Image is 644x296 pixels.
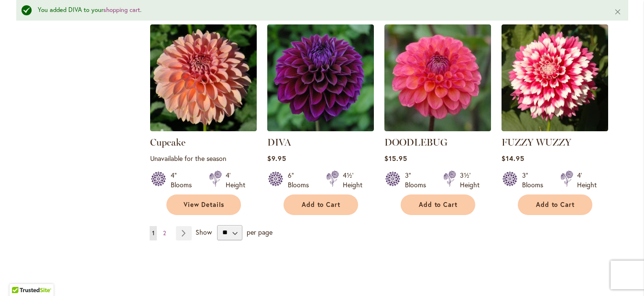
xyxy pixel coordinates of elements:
[152,229,154,237] span: 1
[401,194,475,215] button: Add to Cart
[267,124,374,133] a: Diva
[384,137,448,148] a: DOODLEBUG
[247,227,273,236] span: per page
[163,229,166,237] span: 2
[171,171,197,190] div: 4" Blooms
[150,124,257,133] a: Cupcake
[284,194,358,215] button: Add to Cart
[196,227,212,236] span: Show
[384,124,491,133] a: DOODLEBUG
[150,24,257,131] img: Cupcake
[536,201,575,209] span: Add to Cart
[288,171,315,190] div: 6" Blooms
[502,124,608,133] a: FUZZY WUZZY
[343,171,362,190] div: 4½' Height
[184,201,225,209] span: View Details
[302,201,341,209] span: Add to Cart
[161,226,168,240] a: 2
[150,137,186,148] a: Cupcake
[419,201,458,209] span: Add to Cart
[502,137,571,148] a: FUZZY WUZZY
[577,171,597,190] div: 4' Height
[502,154,524,163] span: $14.95
[267,137,291,148] a: DIVA
[38,6,600,15] div: You added DIVA to your .
[522,171,549,190] div: 3" Blooms
[384,24,491,131] img: DOODLEBUG
[502,24,608,131] img: FUZZY WUZZY
[267,24,374,131] img: Diva
[226,171,245,190] div: 4' Height
[518,194,592,215] button: Add to Cart
[166,194,241,215] a: View Details
[405,171,432,190] div: 3" Blooms
[267,154,286,163] span: $9.95
[7,262,34,289] iframe: Launch Accessibility Center
[384,154,407,163] span: $15.95
[103,6,140,14] a: shopping cart
[150,154,257,163] p: Unavailable for the season
[460,171,480,190] div: 3½' Height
